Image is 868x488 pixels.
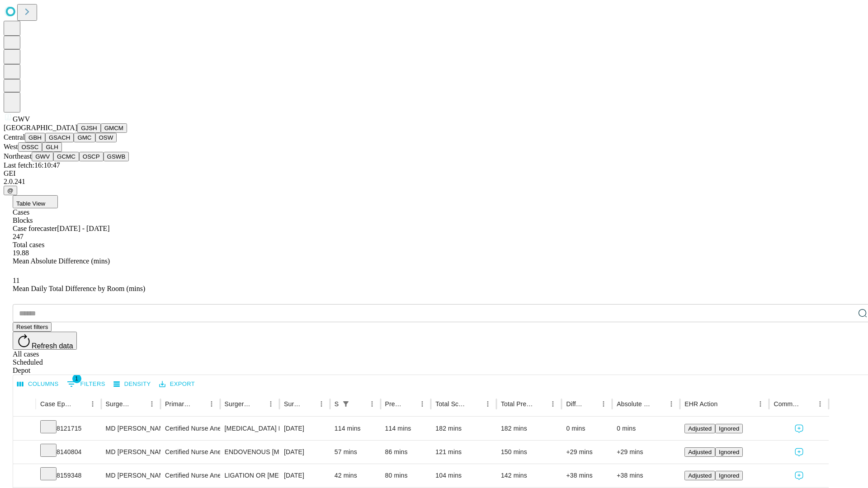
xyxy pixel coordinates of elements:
button: OSSC [18,142,42,152]
div: Certified Nurse Anesthetist [165,464,215,487]
div: Certified Nurse Anesthetist [165,417,215,440]
button: Menu [86,398,99,410]
button: OSW [95,133,117,142]
div: Total Scheduled Duration [435,400,468,408]
span: Table View [16,200,45,207]
button: Sort [403,398,416,410]
div: MD [PERSON_NAME] D Md [106,417,156,440]
span: GWV [13,115,30,123]
button: Sort [652,398,665,410]
button: Menu [481,398,494,410]
button: Adjusted [684,447,715,457]
button: Menu [547,398,559,410]
div: Surgery Date [284,400,302,408]
button: Sort [252,398,264,410]
span: Northeast [4,152,32,160]
button: Sort [718,398,731,410]
span: Central [4,133,25,141]
div: LIGATION OR [MEDICAL_DATA] TEMPORAL ARTERY [225,464,275,487]
button: Table View [13,195,58,208]
button: Sort [74,398,86,410]
button: Sort [353,398,366,410]
button: Expand [18,468,31,484]
span: Ignored [719,472,739,479]
button: Adjusted [684,471,715,480]
button: Show filters [65,377,108,391]
span: Refresh data [32,342,73,350]
span: West [4,143,18,150]
div: 8140804 [40,441,97,464]
button: @ [4,186,17,195]
button: GMCM [101,123,127,133]
button: Sort [193,398,205,410]
div: 8159348 [40,464,97,487]
span: Mean Daily Total Difference by Room (mins) [13,285,145,292]
div: [DATE] [284,441,325,464]
button: OSCP [79,152,104,161]
div: 2.0.241 [4,178,864,186]
div: 86 mins [385,441,427,464]
div: 8121715 [40,417,97,440]
div: +29 mins [617,441,675,464]
span: 247 [13,233,24,240]
div: Difference [566,400,584,408]
button: Refresh data [13,332,77,350]
span: Reset filters [16,324,48,330]
button: GCMC [53,152,79,161]
span: 19.88 [13,249,29,257]
div: +38 mins [617,464,675,487]
div: [MEDICAL_DATA] PLACEMENT [MEDICAL_DATA], BILATERAL [225,417,275,440]
div: Absolute Difference [617,400,651,408]
div: Primary Service [165,400,191,408]
button: Ignored [715,424,743,433]
div: Certified Nurse Anesthetist [165,441,215,464]
div: Surgery Name [225,400,251,408]
button: Expand [18,445,31,460]
span: Ignored [719,425,739,432]
span: Mean Absolute Difference (mins) [13,257,110,265]
div: 142 mins [501,464,557,487]
span: [GEOGRAPHIC_DATA] [4,124,77,131]
span: Total cases [13,241,44,249]
button: Menu [665,398,678,410]
div: GEI [4,169,864,178]
span: @ [7,187,14,194]
span: Case forecaster [13,225,57,232]
div: [DATE] [284,464,325,487]
button: Menu [416,398,429,410]
div: [DATE] [284,417,325,440]
button: Export [157,377,197,391]
button: Sort [302,398,315,410]
div: 114 mins [335,417,376,440]
button: Menu [205,398,218,410]
div: EHR Action [684,400,717,408]
button: Ignored [715,471,743,480]
button: GWV [32,152,53,161]
button: GSACH [45,133,74,142]
button: Menu [597,398,610,410]
button: Adjusted [684,424,715,433]
button: Sort [585,398,597,410]
div: ENDOVENOUS [MEDICAL_DATA] THERAPY FIRST VEIN [225,441,275,464]
button: Menu [264,398,277,410]
div: Surgeon Name [106,400,132,408]
div: Scheduled In Room Duration [335,400,339,408]
button: Sort [133,398,146,410]
div: 80 mins [385,464,427,487]
div: 121 mins [435,441,492,464]
div: 114 mins [385,417,427,440]
button: GMC [74,133,95,142]
div: 182 mins [501,417,557,440]
span: [DATE] - [DATE] [57,225,109,232]
div: Comments [774,400,800,408]
div: 57 mins [335,441,376,464]
div: Total Predicted Duration [501,400,533,408]
button: Reset filters [13,322,52,332]
div: 182 mins [435,417,492,440]
button: Menu [754,398,767,410]
button: Menu [146,398,158,410]
div: 0 mins [566,417,608,440]
div: +29 mins [566,441,608,464]
button: GSWB [104,152,129,161]
span: Last fetch: 16:10:47 [4,161,60,169]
